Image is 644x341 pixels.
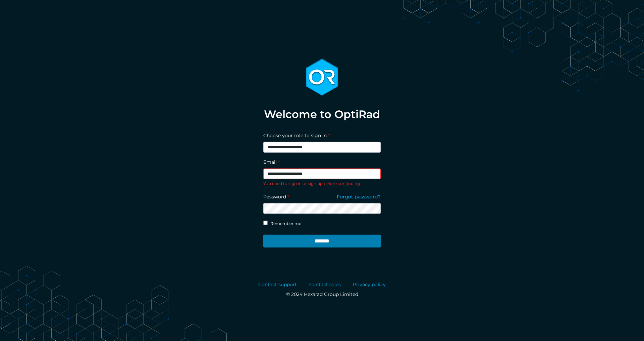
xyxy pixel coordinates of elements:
a: Contact support [258,281,297,288]
a: Contact sales [309,281,341,288]
label: Password [263,193,289,200]
a: Forgot password? [337,193,381,203]
label: Choose your role to sign in [263,132,330,139]
label: Email [263,159,280,166]
label: Remember me [270,221,301,227]
span: You need to sign in or sign up before continuing. [263,181,361,186]
img: optirad_logo-13d80ebaeef41a0bd4daa28750046bb8215ff99b425e875e5b69abade74ad868.svg [306,59,338,96]
p: © 2024 Hexarad Group Limited [258,291,386,298]
a: Privacy policy [353,281,386,288]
